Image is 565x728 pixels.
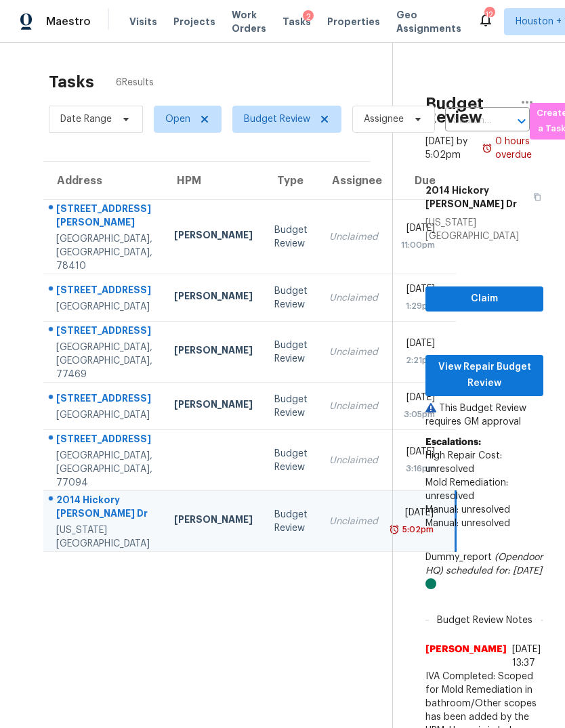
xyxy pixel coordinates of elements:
[425,135,482,162] div: [DATE] by 5:02pm
[174,398,253,414] div: [PERSON_NAME]
[274,339,308,366] div: Budget Review
[429,614,541,627] span: Budget Review Notes
[303,10,314,24] div: 2
[482,135,493,162] img: Overdue Alarm Icon
[282,17,311,26] span: Tasks
[274,393,308,420] div: Budget Review
[484,8,494,22] div: 12
[445,110,492,131] input: Search by address
[425,551,543,591] div: Dummy_report
[173,15,215,28] span: Projects
[425,97,511,124] h2: Budget Review
[129,15,157,28] span: Visits
[56,300,152,314] div: [GEOGRAPHIC_DATA]
[163,162,264,200] th: HPM
[232,8,266,35] span: Work Orders
[174,289,253,306] div: [PERSON_NAME]
[264,162,318,200] th: Type
[329,515,378,528] div: Unclaimed
[56,523,152,551] div: [US_STATE][GEOGRAPHIC_DATA]
[329,345,378,359] div: Unclaimed
[56,341,152,381] div: [GEOGRAPHIC_DATA], [GEOGRAPHIC_DATA], 77469
[274,447,308,474] div: Budget Review
[425,553,543,576] i: (Opendoor HQ)
[425,216,543,243] div: [US_STATE][GEOGRAPHIC_DATA]
[56,493,152,523] div: 2014 Hickory [PERSON_NAME] Dr
[329,230,378,244] div: Unclaimed
[436,291,532,307] span: Claim
[396,8,461,35] span: Geo Assignments
[60,112,112,126] span: Date Range
[56,391,152,408] div: [STREET_ADDRESS]
[525,178,543,216] button: Copy Address
[274,284,308,312] div: Budget Review
[425,286,543,312] button: Claim
[389,523,400,536] img: Overdue Alarm Icon
[425,437,481,447] b: Escalations:
[425,643,507,670] span: [PERSON_NAME]
[244,112,310,126] span: Budget Review
[174,513,253,530] div: [PERSON_NAME]
[165,112,190,126] span: Open
[49,75,94,89] h2: Tasks
[329,454,378,467] div: Unclaimed
[512,112,531,131] button: Open
[389,162,456,200] th: Due
[436,359,532,392] span: View Repair Budget Review
[56,202,152,232] div: [STREET_ADDRESS][PERSON_NAME]
[329,291,378,305] div: Unclaimed
[425,519,510,528] span: Manual: unresolved
[274,508,308,535] div: Budget Review
[56,324,152,341] div: [STREET_ADDRESS]
[425,478,508,501] span: Mold Remediation: unresolved
[364,112,404,126] span: Assignee
[46,15,91,28] span: Maestro
[446,566,542,576] i: scheduled for: [DATE]
[425,505,510,515] span: Manual: unresolved
[425,402,543,429] p: This Budget Review requires GM approval
[56,408,152,422] div: [GEOGRAPHIC_DATA]
[56,283,152,300] div: [STREET_ADDRESS]
[425,451,502,474] span: High Repair Cost: unresolved
[327,15,380,28] span: Properties
[425,355,543,396] button: View Repair Budget Review
[43,162,163,200] th: Address
[274,223,308,251] div: Budget Review
[329,400,378,413] div: Unclaimed
[493,135,543,162] div: 0 hours overdue
[56,432,152,449] div: [STREET_ADDRESS]
[174,228,253,245] div: [PERSON_NAME]
[512,645,541,668] span: [DATE] 13:37
[425,184,525,211] h5: 2014 Hickory [PERSON_NAME] Dr
[56,232,152,273] div: [GEOGRAPHIC_DATA], [GEOGRAPHIC_DATA], 78410
[116,76,154,89] span: 6 Results
[56,449,152,490] div: [GEOGRAPHIC_DATA], [GEOGRAPHIC_DATA], 77094
[318,162,389,200] th: Assignee
[174,343,253,360] div: [PERSON_NAME]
